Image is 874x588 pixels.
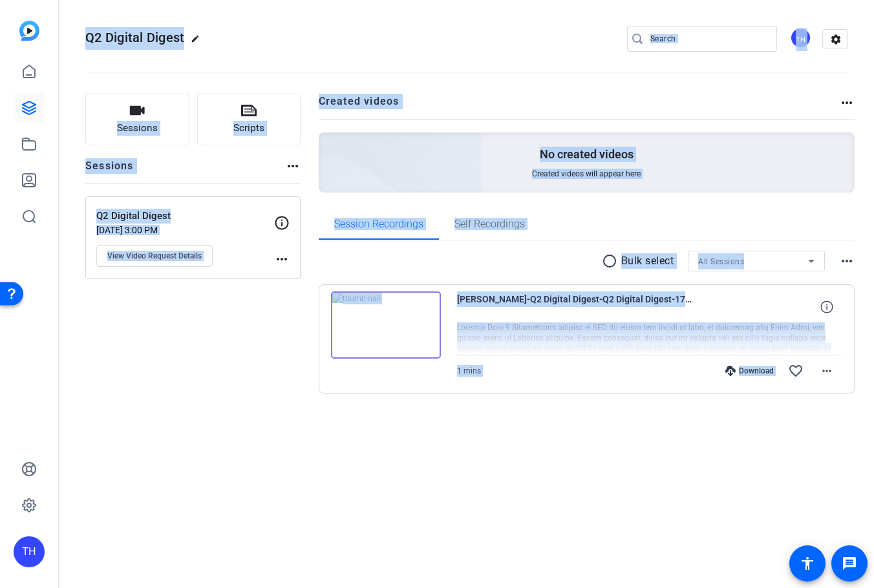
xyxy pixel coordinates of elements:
img: thumb-nail [331,291,441,359]
span: Q2 Digital Digest [85,30,184,45]
button: Scripts [197,94,301,145]
mat-icon: edit [191,34,206,50]
h2: Created videos [319,94,840,119]
mat-icon: more_horiz [839,253,855,269]
span: 1 mins [457,366,481,375]
span: Session Recordings [334,219,423,229]
p: Bulk select [621,253,674,269]
input: Search [650,31,767,47]
mat-icon: more_horiz [274,251,290,267]
mat-icon: radio_button_unchecked [602,253,621,269]
img: Creted videos background [174,5,482,285]
img: blue-gradient.svg [19,21,39,41]
span: View Video Request Details [107,251,202,261]
p: No created videos [540,147,634,162]
button: Sessions [85,94,189,145]
mat-icon: more_horiz [819,363,835,379]
ngx-avatar: Tonika Huff [790,27,813,50]
span: Created videos will appear here [532,169,641,179]
span: Self Recordings [454,219,525,229]
p: [DATE] 3:00 PM [96,225,274,235]
mat-icon: more_horiz [839,95,855,110]
h2: Sessions [85,158,134,183]
mat-icon: message [842,556,857,571]
p: Q2 Digital Digest [96,209,274,224]
span: All Sessions [698,257,744,266]
div: TH [790,27,811,48]
mat-icon: accessibility [800,556,815,571]
button: View Video Request Details [96,245,213,267]
div: Download [719,366,780,376]
mat-icon: more_horiz [285,158,301,174]
span: Scripts [233,121,264,136]
mat-icon: favorite_border [788,363,804,379]
div: TH [14,536,45,567]
mat-icon: settings [823,30,849,49]
span: [PERSON_NAME]-Q2 Digital Digest-Q2 Digital Digest-1755017740833-webcam [457,291,696,322]
span: Sessions [117,121,158,136]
